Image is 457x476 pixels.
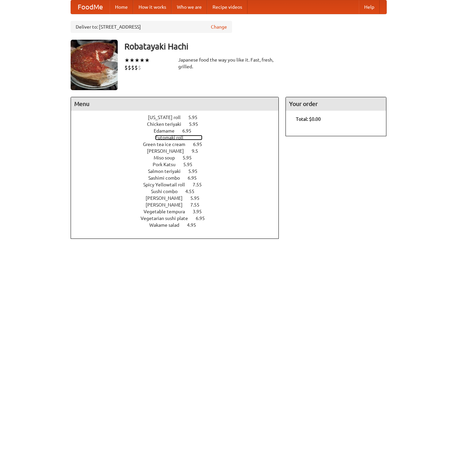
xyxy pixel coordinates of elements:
a: Chicken teriyaki 5.95 [147,121,211,127]
span: 6.95 [196,216,212,221]
span: 5.95 [183,162,199,167]
a: Salmon teriyaki 5.95 [148,169,210,174]
a: [PERSON_NAME] 5.95 [146,195,212,201]
a: Who we are [172,0,207,14]
b: Total: $0.00 [296,116,321,122]
h4: Your order [286,97,386,111]
span: Vegetable tempura [144,209,192,214]
a: Help [359,0,380,14]
a: Sushi combo 4.55 [151,189,207,194]
a: Recipe videos [207,0,247,14]
span: [US_STATE] roll [148,115,187,120]
span: Salmon teriyaki [148,169,187,174]
span: 5.95 [183,155,198,160]
a: Home [110,0,133,14]
li: ★ [135,57,140,64]
span: Edamame [154,128,181,134]
span: 7.55 [190,202,206,208]
a: FoodMe [71,0,110,14]
a: Spicy Yellowtail roll 7.55 [143,182,214,187]
a: Miso soup 5.95 [154,155,204,160]
li: $ [135,64,138,71]
a: Vegetable tempura 3.95 [144,209,214,214]
span: Miso soup [154,155,182,160]
li: ★ [140,57,145,64]
span: 7.55 [193,182,208,187]
a: Sashimi combo 6.95 [148,175,209,181]
span: Futomaki roll [155,135,190,140]
span: [PERSON_NAME] [146,202,189,208]
a: Green tea ice cream 6.95 [143,142,215,147]
span: 5.95 [190,195,206,201]
span: 5.95 [188,169,204,174]
li: ★ [124,57,129,64]
a: [US_STATE] roll 5.95 [148,115,210,120]
h3: Robatayaki Hachi [124,40,387,53]
li: ★ [145,57,150,64]
a: How it works [133,0,172,14]
div: Japanese food the way you like it. Fast, fresh, grilled. [178,57,279,70]
img: angular.jpg [71,40,118,90]
a: Change [211,24,227,30]
span: 6.95 [193,142,209,147]
a: [PERSON_NAME] 9.5 [147,148,211,154]
span: Chicken teriyaki [147,121,188,127]
a: Vegetarian sushi plate 6.95 [141,216,217,221]
div: Deliver to: [STREET_ADDRESS] [71,21,232,33]
span: Vegetarian sushi plate [141,216,195,221]
span: 5.95 [188,115,204,120]
span: 4.55 [185,189,201,194]
li: ★ [129,57,135,64]
a: Edamame 6.95 [154,128,204,134]
a: Wakame salad 4.95 [149,222,208,228]
span: Spicy Yellowtail roll [143,182,192,187]
span: Sashimi combo [148,175,187,181]
span: 9.5 [192,148,205,154]
span: 3.95 [193,209,208,214]
span: [PERSON_NAME] [147,148,191,154]
span: Sushi combo [151,189,184,194]
span: 4.95 [187,222,203,228]
h4: Menu [71,97,279,111]
a: Futomaki roll [155,135,202,140]
span: 6.95 [182,128,198,134]
li: $ [131,64,135,71]
span: Wakame salad [149,222,186,228]
a: [PERSON_NAME] 7.55 [146,202,212,208]
span: 6.95 [188,175,203,181]
li: $ [138,64,141,71]
li: $ [128,64,131,71]
a: Pork Katsu 5.95 [153,162,205,167]
span: Green tea ice cream [143,142,192,147]
span: Pork Katsu [153,162,182,167]
span: 5.95 [189,121,205,127]
li: $ [124,64,128,71]
span: [PERSON_NAME] [146,195,189,201]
